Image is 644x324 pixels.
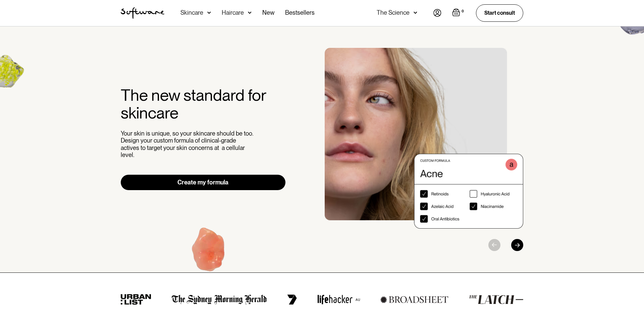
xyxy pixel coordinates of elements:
img: urban list logo [121,294,151,305]
div: Haircare [222,9,244,16]
img: Hydroquinone (skin lightening agent) [167,213,251,295]
img: Software Logo [121,7,164,19]
a: Create my formula [121,175,285,190]
div: Next slide [511,239,523,251]
img: arrow down [248,9,252,16]
div: 1 / 3 [325,48,523,229]
h2: The new standard for skincare [121,86,285,122]
img: the latch logo [469,295,523,304]
p: Your skin is unique, so your skincare should be too. Design your custom formula of clinical-grade... [121,130,255,159]
img: the Sydney morning herald logo [172,295,267,305]
img: arrow down [207,9,211,16]
img: broadsheet logo [380,296,448,303]
a: Start consult [476,4,523,21]
img: lifehacker logo [317,295,360,305]
div: Skincare [180,9,203,16]
a: home [121,7,164,19]
a: Open cart [452,8,465,18]
img: arrow down [414,9,417,16]
div: 0 [460,8,465,14]
div: The Science [377,9,410,16]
